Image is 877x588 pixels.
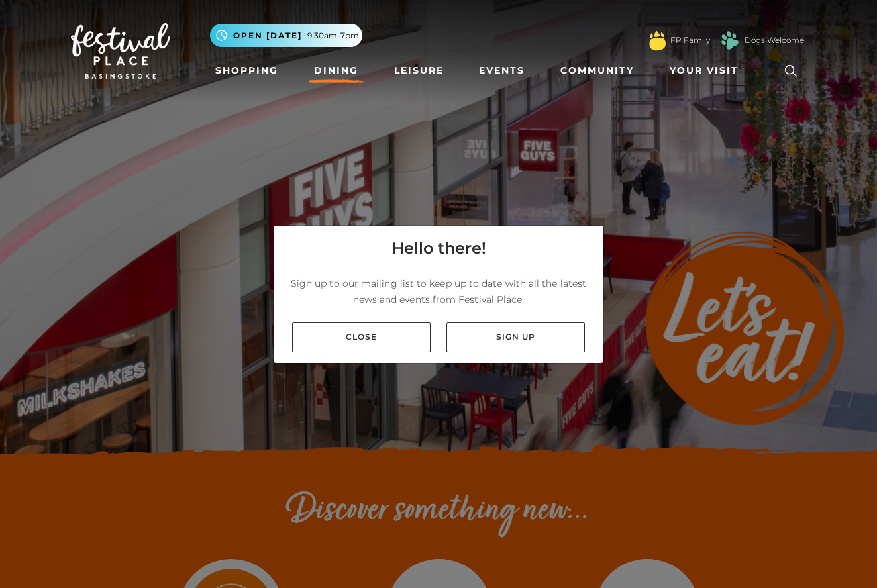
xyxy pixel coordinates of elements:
a: Events [474,58,530,83]
img: Festival Place Logo [71,23,170,79]
p: Sign up to our mailing list to keep up to date with all the latest news and events from Festival ... [284,275,593,307]
a: Shopping [210,58,284,83]
a: Community [555,58,639,83]
a: FP Family [670,34,710,46]
a: Leisure [389,58,449,83]
span: Open [DATE] [233,30,302,42]
a: Close [292,322,431,352]
a: Dining [309,58,364,83]
a: Sign up [446,322,585,352]
span: Your Visit [670,64,739,77]
span: 9.30am-7pm [307,30,359,42]
h4: Hello there! [391,236,486,260]
a: Your Visit [664,58,750,83]
button: Open [DATE] 9.30am-7pm [210,24,362,47]
a: Dogs Welcome! [745,34,806,46]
